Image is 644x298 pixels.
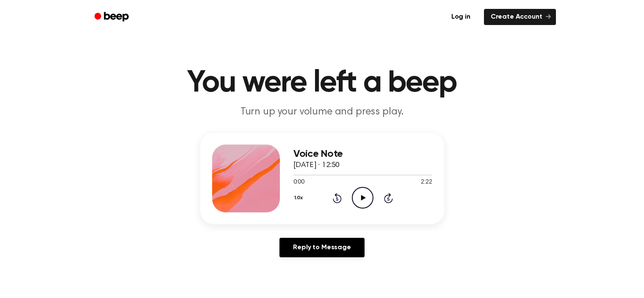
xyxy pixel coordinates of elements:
span: [DATE] · 12:50 [293,162,340,169]
button: 1.0x [293,191,306,205]
p: Turn up your volume and press play. [160,105,485,119]
h1: You were left a beep [105,68,539,98]
a: Log in [443,7,479,27]
h3: Voice Note [293,148,432,160]
a: Reply to Message [279,238,364,257]
a: Beep [88,9,136,25]
span: 2:22 [421,178,432,187]
a: Create Account [484,9,556,25]
span: 0:00 [293,178,304,187]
